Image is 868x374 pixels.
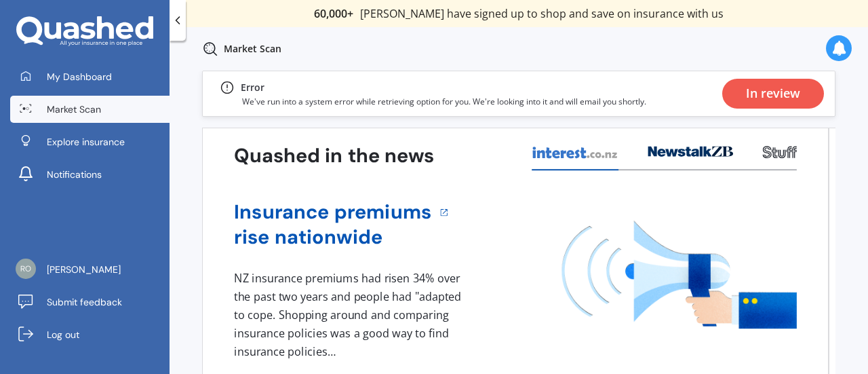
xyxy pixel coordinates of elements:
a: Explore insurance [10,128,170,155]
img: inProgress.51aaab21b9fbb99c9c2d.svg [202,41,218,57]
a: Insurance premiums [234,200,431,225]
a: rise nationwide [234,225,431,250]
a: [PERSON_NAME] [10,256,170,283]
h3: Quashed in the news [234,143,434,168]
span: Submit feedback [47,295,122,309]
span: [PERSON_NAME] [47,263,121,276]
span: Explore insurance [47,135,125,149]
a: My Dashboard [10,63,170,90]
span: My Dashboard [47,70,112,83]
a: Notifications [10,161,170,188]
div: NZ insurance premiums had risen 34% over the past two years and people had "adapted to cope. Shop... [234,269,466,360]
div: Error [241,79,264,96]
span: Market Scan [47,102,101,116]
div: In review [746,79,800,109]
p: Market Scan [224,42,281,56]
a: Market Scan [10,96,170,123]
span: Log out [47,328,79,341]
span: Notifications [47,168,102,181]
img: 23ef4ab13b9f2f0f39defd2fde1a7e11 [16,259,36,279]
a: Log out [10,321,170,348]
a: Submit feedback [10,288,170,316]
img: media image [561,221,797,329]
p: We've run into a system error while retrieving option for you. We're looking into it and will ema... [242,96,646,107]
